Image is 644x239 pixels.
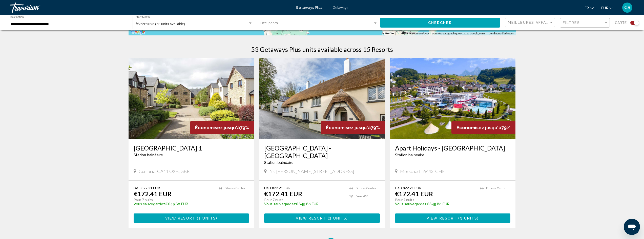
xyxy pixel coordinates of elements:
div: 79% [451,121,515,134]
button: Raccourcis clavier [409,32,429,35]
span: Station balnéaire [134,153,163,157]
span: Carte [615,19,627,26]
span: View Resort [165,216,195,220]
span: Morschach, 6443, CHE [400,168,445,174]
span: fr [585,6,589,10]
span: View Resort [427,216,457,220]
button: Change language [585,4,594,12]
span: CS [624,5,630,10]
button: Filter [560,18,610,28]
span: Meilleures affaires [508,20,556,25]
span: ( ) [326,216,348,220]
span: Fitness Center [486,187,507,190]
h1: 53 Getaways Plus units available across 15 Resorts [251,46,393,53]
span: Cumbria, CA11 OXB, GBR [139,168,190,174]
a: [GEOGRAPHIC_DATA] - [GEOGRAPHIC_DATA] [264,144,380,159]
p: €649.80 EUR [395,202,475,206]
span: Fitness Center [356,187,376,190]
span: Données cartographiques ©2025 Google, INEGI [432,32,486,35]
p: €172.41 EUR [134,190,172,198]
span: Station balnéaire [395,153,424,157]
span: Nr. [PERSON_NAME][STREET_ADDRESS] [269,168,354,174]
button: View Resort(2 units) [264,213,380,223]
span: Économisez jusqu'à [195,125,240,130]
span: Free Wifi [356,195,368,198]
span: ( ) [195,216,217,220]
span: Filtres [563,21,580,25]
span: De [395,186,400,190]
span: Vous sauvegardez [395,202,427,206]
iframe: Bouton de lancement de la fenêtre de messagerie [624,219,640,235]
img: Google [130,29,147,35]
span: Vous sauvegardez [264,202,296,206]
a: Ouvrir cette zone dans Google Maps (dans une nouvelle fenêtre) [130,29,147,35]
span: février 2026 (53 units available) [136,22,185,26]
p: Pour 7 nuits [264,198,344,202]
span: Chercher [428,21,452,25]
mat-select: Sort by [508,20,553,25]
button: View Resort(3 units) [395,213,511,223]
span: Fitness Center [225,187,245,190]
p: €172.41 EUR [264,190,302,198]
a: Apart Holidays - [GEOGRAPHIC_DATA] [395,144,511,152]
span: 3 units [460,216,477,220]
span: View Resort [296,216,326,220]
div: 79% [190,121,254,134]
p: €172.41 EUR [395,190,433,198]
button: View Resort(2 units) [134,213,249,223]
span: ( ) [457,216,479,220]
img: ii_wbv1.jpg [129,58,254,139]
a: [GEOGRAPHIC_DATA] 1 [134,144,249,152]
p: €649.80 EUR [264,202,344,206]
span: Économisez jusqu'à [326,125,371,130]
p: €649.80 EUR [134,202,214,206]
a: Conditions d'utilisation (s'ouvre dans un nouvel onglet) [489,32,514,35]
span: Vous sauvegardez [134,202,165,206]
a: Getaways Plus [296,6,322,10]
span: Station balnéaire [264,161,294,165]
button: Change currency [601,4,613,12]
span: €822.21 EUR [139,186,160,190]
a: Getaways [333,6,348,10]
p: Pour 7 nuits [134,198,214,202]
span: 2 units [329,216,347,220]
img: ii_sws1.jpg [390,58,516,139]
span: €822.21 EUR [270,186,290,190]
span: De [264,186,269,190]
span: 2 units [198,216,216,220]
span: €822.21 EUR [401,186,421,190]
span: EUR [601,6,608,10]
div: 79% [321,121,385,134]
button: Chercher [380,18,500,27]
button: User Menu [621,2,634,13]
p: Pour 7 nuits [395,198,475,202]
span: De [134,186,138,190]
img: ii_wf21.jpg [259,58,385,139]
a: Travorium [10,3,291,13]
span: Économisez jusqu'à [456,125,501,130]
